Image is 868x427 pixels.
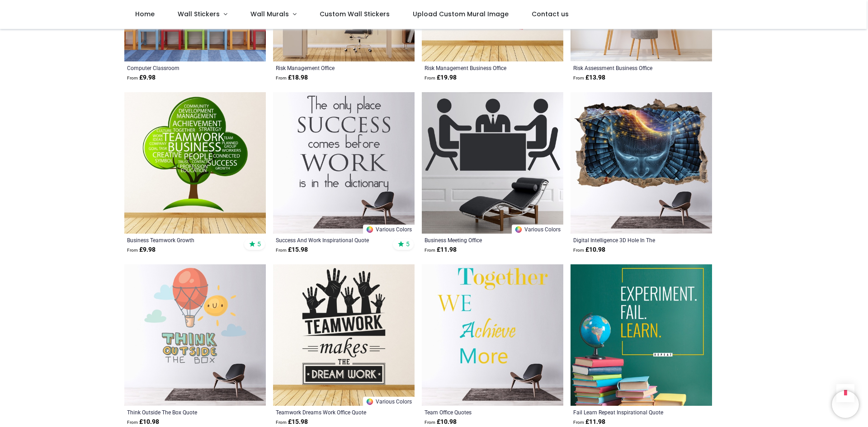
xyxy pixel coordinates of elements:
span: Custom Wall Stickers [320,9,390,19]
strong: £ 11.98 [425,245,457,254]
a: Business Meeting Office [425,236,533,244]
a: Fail Learn Repeat Inspirational Quote [573,408,682,416]
a: Risk Assessment Business Office [573,64,682,71]
span: Upload Custom Mural Image [413,9,509,19]
a: Team Office Quotes [425,408,533,416]
a: Digital Intelligence 3D Hole In The [573,236,682,244]
strong: £ 10.98 [425,418,457,427]
img: Teamwork Dreams Work Office Quote Wall Sticker [273,264,415,406]
span: From [425,248,435,253]
strong: £ 11.98 [573,418,605,427]
iframe: Brevo live chat [832,391,859,418]
a: Risk Management Office [276,64,385,71]
img: Success And Work Inspirational Quote Wall Sticker [273,92,415,234]
span: Home [135,9,155,19]
strong: £ 9.98 [127,73,156,82]
a: Teamwork Dreams Work Office Quote [276,408,385,416]
strong: £ 18.98 [276,73,308,82]
a: Various Colors [363,225,415,234]
span: From [127,248,138,253]
a: Various Colors [512,225,563,234]
span: 5 [257,240,261,248]
a: Computer Classroom [127,64,236,71]
strong: £ 19.98 [425,73,457,82]
img: Team Office Quotes Wall Sticker [422,264,563,406]
a: Success And Work Inspirational Quote [276,236,385,244]
a: Risk Management Business Office [425,64,533,71]
strong: £ 13.98 [573,73,605,82]
img: Think Outside The Box Quote Wall Sticker [124,264,266,406]
strong: £ 10.98 [573,245,605,254]
span: From [127,420,138,425]
span: Wall Stickers [178,9,220,19]
strong: £ 15.98 [276,245,308,254]
img: Digital Intelligence 3D Hole In The Wall Sticker [571,92,712,234]
img: Business Teamwork Growth Wall Sticker [124,92,266,234]
img: Color Wheel [514,225,523,234]
strong: £ 10.98 [127,418,159,427]
strong: £ 9.98 [127,245,156,254]
a: Think Outside The Box Quote [127,408,236,416]
span: Contact us [532,9,569,19]
span: From [425,75,435,80]
span: From [573,248,584,253]
a: Business Teamwork Growth [127,236,236,244]
span: From [127,75,138,80]
span: From [425,420,435,425]
span: From [276,420,287,425]
img: Fail Learn Repeat Inspirational Quote Wall Sticker [571,264,712,406]
img: Color Wheel [366,225,374,234]
img: Color Wheel [366,398,374,406]
span: 5 [406,240,410,248]
span: From [276,248,287,253]
img: Business Meeting Office Wall Sticker [422,92,563,234]
span: From [276,75,287,80]
span: Wall Murals [250,9,289,19]
span: From [573,75,584,80]
strong: £ 15.98 [276,418,308,427]
span: From [573,420,584,425]
a: Various Colors [363,397,415,406]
